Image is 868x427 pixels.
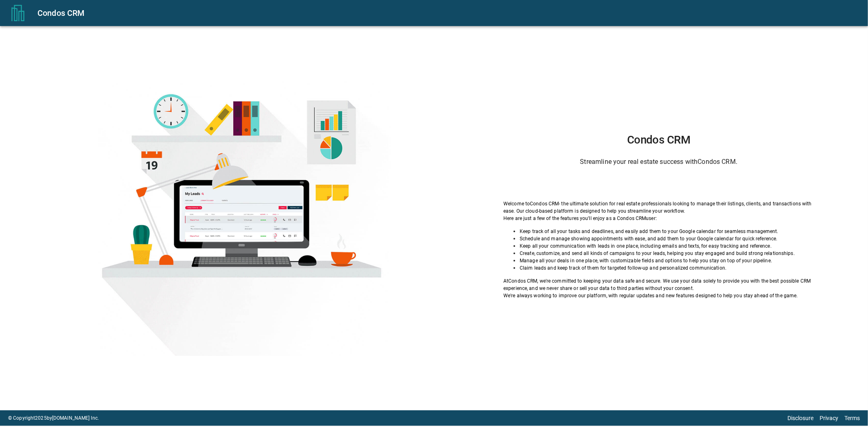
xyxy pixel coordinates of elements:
div: Condos CRM [37,7,858,20]
iframe: Botón Iniciar sesión con Google [609,175,708,193]
p: Manage all your deals in one place, with customizable fields and options to help you stay on top ... [520,257,814,264]
h1: Condos CRM [503,133,814,146]
a: Disclosure [787,415,813,421]
p: Keep track of all your tasks and deadlines, and easily add them to your Google calendar for seaml... [520,228,814,235]
p: Schedule and manage showing appointments with ease, and add them to your Google calendar for quic... [520,235,814,242]
p: At Condos CRM , we're committed to keeping your data safe and secure. We use your data solely to ... [503,277,814,292]
a: Privacy [820,415,838,421]
p: We're always working to improve our platform, with regular updates and new features designed to h... [503,292,814,299]
p: Here are just a few of the features you'll enjoy as a Condos CRM user: [503,215,814,222]
p: Create, customize, and send all kinds of campaigns to your leads, helping you stay engaged and bu... [520,250,814,257]
h6: Streamline your real estate success with Condos CRM . [503,156,814,168]
a: [DOMAIN_NAME] Inc. [52,415,99,421]
p: Claim leads and keep track of them for targeted follow-up and personalized communication. [520,264,814,272]
p: Welcome to Condos CRM - the ultimate solution for real estate professionals looking to manage the... [503,200,814,215]
p: © Copyright 2025 by [8,414,99,422]
p: Keep all your communication with leads in one place, including emails and texts, for easy trackin... [520,242,814,250]
a: Terms [844,415,860,421]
